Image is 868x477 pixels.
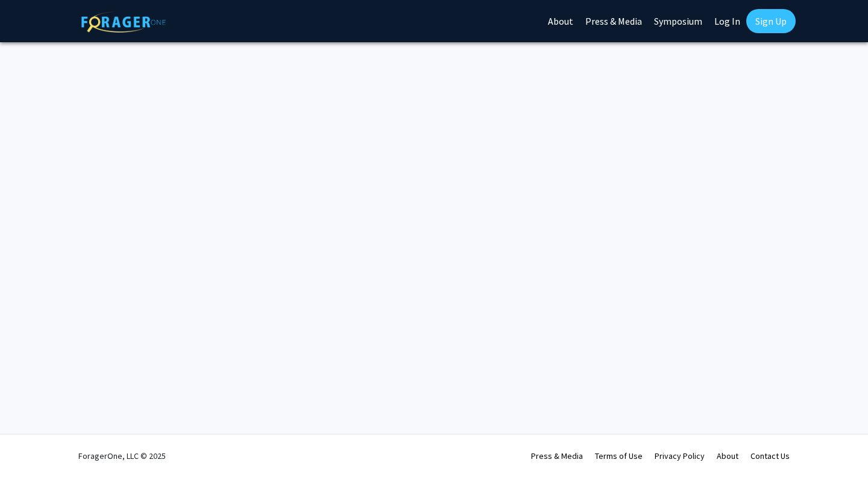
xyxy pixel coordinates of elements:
a: Contact Us [750,450,790,461]
a: About [717,450,738,461]
a: Terms of Use [595,450,643,461]
img: ForagerOne Logo [81,11,166,33]
a: Press & Media [531,450,583,461]
a: Privacy Policy [655,450,705,461]
div: ForagerOne, LLC © 2025 [78,435,166,477]
a: Sign Up [746,9,796,33]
